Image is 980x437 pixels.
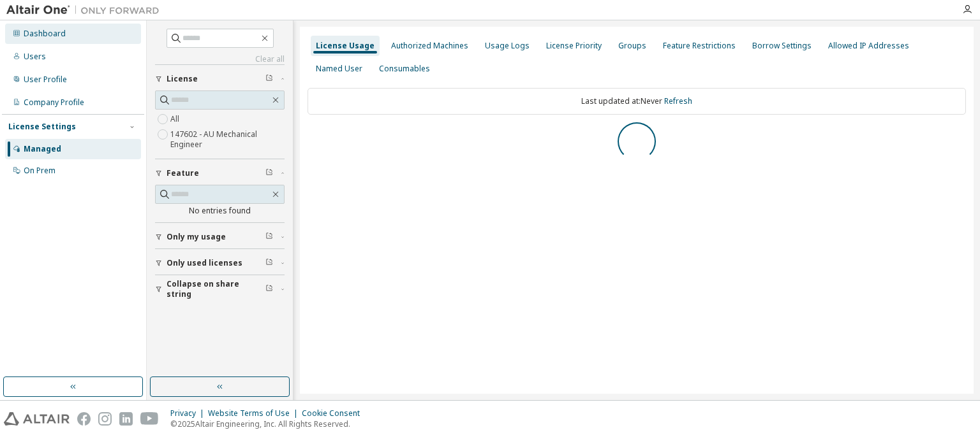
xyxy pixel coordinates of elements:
[265,284,273,294] span: Clear filter
[379,64,430,74] div: Consumables
[170,127,285,152] label: 147602 - AU Mechanical Engineer
[155,275,285,303] button: Collapse on share string
[391,41,468,51] div: Authorized Machines
[485,41,530,51] div: Usage Logs
[618,41,646,51] div: Groups
[155,249,285,277] button: Only used licenses
[828,41,909,51] div: Allowed IP Addresses
[265,74,273,84] span: Clear filter
[302,408,367,419] div: Cookie Consent
[24,29,66,39] div: Dashboard
[155,223,285,251] button: Only my usage
[663,41,736,51] div: Feature Restrictions
[140,412,159,426] img: youtube.svg
[8,122,76,132] div: License Settings
[752,41,812,51] div: Borrow Settings
[24,52,46,62] div: Users
[167,74,198,84] span: License
[167,258,242,268] span: Only used licenses
[24,166,56,176] div: On Prem
[24,144,61,154] div: Managed
[167,279,265,299] span: Collapse on share string
[77,412,91,426] img: facebook.svg
[98,412,112,426] img: instagram.svg
[208,408,302,419] div: Website Terms of Use
[4,412,70,426] img: altair_logo.svg
[167,232,226,242] span: Only my usage
[6,4,166,17] img: Altair One
[664,96,692,106] a: Refresh
[265,258,273,268] span: Clear filter
[24,75,67,85] div: User Profile
[155,65,285,93] button: License
[265,232,273,242] span: Clear filter
[155,54,285,64] a: Clear all
[170,419,367,429] p: © 2025 Altair Engineering, Inc. All Rights Reserved.
[170,111,182,127] label: All
[155,159,285,187] button: Feature
[170,408,208,419] div: Privacy
[546,41,602,51] div: License Priority
[119,412,133,426] img: linkedin.svg
[308,88,966,115] div: Last updated at: Never
[24,97,84,108] div: Company Profile
[316,64,362,74] div: Named User
[316,41,375,51] div: License Usage
[167,168,199,178] span: Feature
[265,168,273,178] span: Clear filter
[155,206,285,216] div: No entries found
